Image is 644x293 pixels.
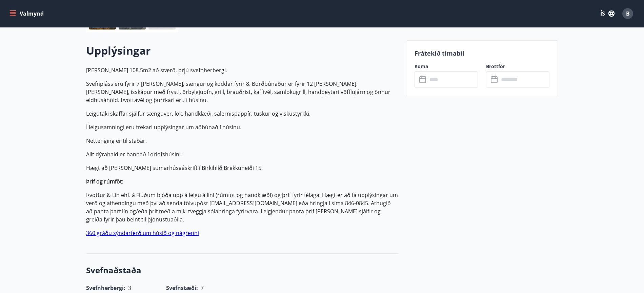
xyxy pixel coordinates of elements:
[86,164,398,172] p: Hægt að [PERSON_NAME] sumarhúsaáskrift í Birkihlíð Brekkuheiði 15.
[86,66,398,74] p: [PERSON_NAME] 108,5m2 að stærð, þrjú svefnherbergi.
[86,191,398,223] p: Þvottur & Lín ehf. á Flúðum bjóða upp á leigu á líni (rúmföt og handklæði) og þrif fyrir félaga. ...
[86,229,199,237] a: 360 gráðu sýndarferð um húsið og nágrenni
[8,7,46,20] button: menu
[86,43,398,58] h2: Upplýsingar
[86,265,398,276] h3: Svefnaðstaða
[86,80,398,104] p: Svefnpláss eru fyrir 7 [PERSON_NAME], sængur og koddar fyrir 8. Borðbúnaður er fyrir 12 [PERSON_N...
[86,178,123,185] strong: Þrif og rúmföt:
[626,10,630,17] span: B
[86,150,398,158] p: Allt dýrahald er bannað í orlofshúsinu
[86,110,398,118] p: Leigutaki skaffar sjálfur sænguver, lök, handklæði, salernispappír, tuskur og viskustyrkki.
[415,63,478,70] label: Koma
[620,5,636,22] button: B
[486,63,549,70] label: Brottför
[597,7,618,20] button: ÍS
[86,137,398,145] p: Nettenging er til staðar.
[415,49,549,58] p: Frátekið tímabil
[86,123,398,131] p: Í leigusamningi eru frekari upplýsingar um aðbúnað í húsinu.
